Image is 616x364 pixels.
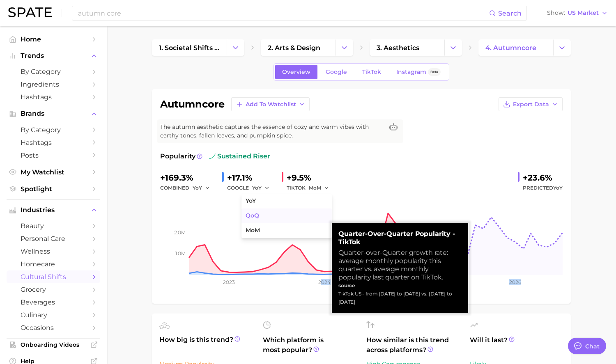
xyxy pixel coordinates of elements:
a: personal care [7,232,100,245]
span: Hashtags [21,93,86,101]
a: 2. arts & design [261,39,336,56]
span: YoY [193,184,202,191]
a: Posts [7,149,100,162]
a: wellness [7,245,100,258]
a: Home [7,33,100,46]
a: homecare [7,258,100,270]
span: Which platform is most popular? [263,335,356,362]
span: Predicted [523,183,563,193]
span: sustained riser [209,151,270,161]
span: YoY [553,185,563,191]
img: sustained riser [209,153,216,160]
a: occasions [7,321,100,334]
span: Add to Watchlist [246,101,296,108]
span: culinary [21,311,86,319]
span: TikTok [362,69,381,76]
span: Trends [21,52,86,60]
button: Export Data [499,97,563,111]
button: Add to Watchlist [231,97,310,111]
a: Overview [275,65,317,79]
span: homecare [21,260,86,268]
a: Hashtags [7,91,100,103]
input: Search here for a brand, industry, or ingredient [77,6,489,20]
span: YoY [246,197,256,204]
tspan: 2024 [318,279,331,285]
span: 4. autumncore [485,44,536,52]
tspan: 2023 [223,279,235,285]
span: personal care [21,235,86,243]
span: MoM [309,184,321,191]
span: The autumn aesthetic captures the essence of cozy and warm vibes with earthy tones, fallen leaves... [160,123,384,140]
span: 1. societal shifts & culture [159,44,220,52]
span: Instagram [396,69,426,76]
tspan: 2026 [509,279,521,285]
div: +9.5% [287,171,332,184]
button: Industries [7,204,100,216]
span: Popularity [160,151,195,161]
span: How big is this trend? [159,335,253,355]
span: Show [547,11,565,15]
span: beverages [21,298,86,306]
a: beverages [7,296,100,309]
span: Hashtags [21,139,86,147]
span: Brands [21,110,86,117]
span: Ingredients [21,80,86,88]
a: 4. autumncore [478,39,553,56]
a: beauty [7,220,100,232]
a: grocery [7,283,100,296]
button: Change Category [336,39,353,56]
span: beauty [21,222,86,230]
div: +23.6% [523,171,563,184]
h1: autumncore [160,99,225,109]
div: Quarter-over-Quarter growth rate: average monthly popularity this quarter vs. average monthly pop... [338,249,462,282]
button: YoY [193,183,210,193]
span: by Category [21,68,86,76]
button: MoM [309,183,329,193]
button: ShowUS Market [545,8,610,18]
span: US Market [568,11,599,15]
a: by Category [7,65,100,78]
span: Beta [430,69,438,76]
span: 3. aesthetics [377,44,419,52]
div: combined [160,183,216,193]
div: +17.1% [227,171,275,184]
span: occasions [21,324,86,332]
span: Export Data [513,101,549,108]
img: SPATE [8,7,52,17]
span: QoQ [246,212,259,219]
div: TIKTOK [287,183,332,193]
div: TikTok US - from [DATE] to [DATE] vs. [DATE] to [DATE] [338,290,462,306]
a: Ingredients [7,78,100,91]
a: InstagramBeta [389,65,448,79]
span: grocery [21,286,86,293]
span: 2. arts & design [268,44,320,52]
a: My Watchlist [7,166,100,179]
button: Trends [7,50,100,62]
span: My Watchlist [21,168,86,176]
span: Industries [21,206,86,214]
button: Change Category [444,39,462,56]
div: GOOGLE [227,183,275,193]
a: by Category [7,124,100,136]
button: Brands [7,108,100,120]
a: cultural shifts [7,270,100,283]
a: Google [319,65,354,79]
a: culinary [7,309,100,321]
span: Will it last? [470,335,563,355]
a: Onboarding Videos [7,339,100,351]
span: Search [498,9,522,17]
strong: source [338,282,355,288]
strong: Quarter-over-Quarter Popularity - TikTok [338,230,462,246]
span: Posts [21,151,86,159]
a: TikTok [355,65,388,79]
button: Change Category [227,39,244,56]
span: cultural shifts [21,273,86,281]
a: Hashtags [7,136,100,149]
div: +169.3% [160,171,216,184]
ul: MoM [241,194,332,238]
a: 1. societal shifts & culture [152,39,227,56]
span: How similar is this trend across platforms? [366,335,460,355]
span: Onboarding Videos [21,341,86,348]
span: Home [21,35,86,43]
button: Change Category [553,39,571,56]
